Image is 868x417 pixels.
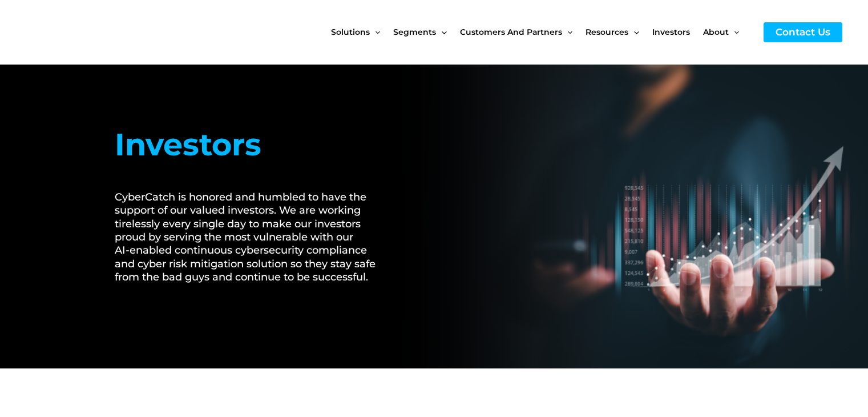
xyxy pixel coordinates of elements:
[115,191,389,284] h2: CyberCatch is honored and humbled to have the support of our valued investors. We are working tir...
[331,8,370,56] span: Solutions
[20,9,157,56] img: CyberCatch
[436,8,446,56] span: Menu Toggle
[393,8,436,56] span: Segments
[703,8,729,56] span: About
[115,122,389,168] h1: Investors
[652,8,703,56] a: Investors
[652,8,690,56] span: Investors
[562,8,572,56] span: Menu Toggle
[370,8,380,56] span: Menu Toggle
[460,8,562,56] span: Customers and Partners
[331,8,752,56] nav: Site Navigation: New Main Menu
[764,22,842,42] a: Contact Us
[729,8,739,56] span: Menu Toggle
[628,8,639,56] span: Menu Toggle
[586,8,628,56] span: Resources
